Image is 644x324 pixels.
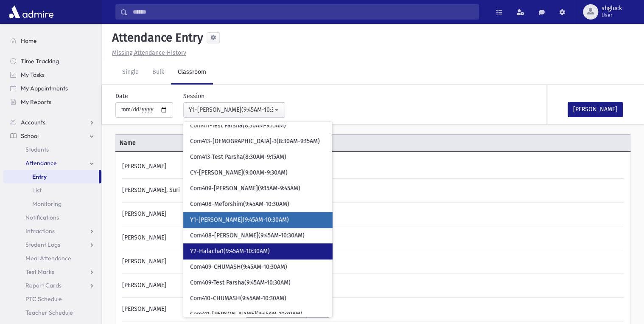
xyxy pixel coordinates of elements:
a: Meal Attendance [3,251,101,265]
span: Name [115,138,244,147]
span: Report Cards [25,282,62,289]
a: Time Tracking [3,54,101,68]
a: Infractions [3,224,101,238]
span: Com409-Test Parsha(9:45AM-10:30AM) [190,279,291,287]
input: Search [128,4,479,20]
div: Y1-[PERSON_NAME](9:45AM-10:30AM) [189,105,273,114]
span: shgluck [602,5,622,12]
button: [PERSON_NAME] [568,102,623,117]
span: PTC Schedule [25,295,62,303]
span: Students [25,146,49,153]
span: School [21,132,39,140]
label: Date [115,92,128,101]
a: Test Marks [3,265,101,279]
span: Com408-[PERSON_NAME](9:45AM-10:30AM) [190,231,305,240]
a: Entry [3,170,99,183]
a: Attendance [3,156,101,170]
u: Missing Attendance History [112,49,186,56]
span: My Reports [21,98,51,106]
span: Student Logs [25,241,60,248]
span: Meal Attendance [25,254,71,262]
label: Session [183,92,204,101]
span: Entry [32,173,47,180]
a: Bulk [146,61,171,85]
div: [PERSON_NAME], Suri [118,182,246,199]
span: User [602,12,622,19]
a: Report Cards [3,279,101,292]
span: Com408-Meforshim(9:45AM-10:30AM) [190,200,289,208]
a: List [3,183,101,197]
h5: Attendance Entry [109,31,203,45]
span: Com411-[PERSON_NAME](9:45AM-10:30AM) [190,310,302,318]
span: Accounts [21,118,45,126]
span: Test Marks [25,268,54,276]
span: Home [21,37,37,45]
div: [PERSON_NAME] [118,254,246,270]
span: Y2-Halacha1(9:45AM-10:30AM) [190,247,270,256]
button: Y1-Shir Hashirim(9:45AM-10:30AM) [183,102,285,118]
a: Single [115,61,146,85]
span: Notifications [25,214,59,221]
span: Time Tracking [21,57,59,65]
span: Com409-CHUMASH(9:45AM-10:30AM) [190,263,287,271]
a: Home [3,34,101,48]
a: Monitoring [3,197,101,211]
span: Com411-Test Parsha(8:30AM-9:15AM) [190,121,286,130]
div: [PERSON_NAME] [118,158,246,175]
a: Classroom [171,61,213,85]
div: [PERSON_NAME] [118,230,246,246]
img: AdmirePro [7,3,56,20]
a: Accounts [3,116,101,129]
a: My Tasks [3,68,101,82]
span: List [32,186,42,194]
a: PTC Schedule [3,292,101,306]
span: Com410-CHUMASH(9:45AM-10:30AM) [190,294,286,303]
span: Y1-[PERSON_NAME](9:45AM-10:30AM) [190,216,289,224]
span: Monitoring [32,200,62,208]
div: [PERSON_NAME] [118,277,246,294]
a: My Reports [3,95,101,109]
a: Missing Attendance History [109,49,186,56]
span: Com409-[PERSON_NAME](9:15AM-9:45AM) [190,184,300,193]
span: My Appointments [21,85,68,92]
a: Teacher Schedule [3,306,101,319]
span: Teacher Schedule [25,309,73,316]
a: Student Logs [3,238,101,251]
a: Students [3,143,101,156]
a: School [3,129,101,143]
div: [PERSON_NAME] [118,301,246,318]
span: Attendance [25,159,57,167]
span: Com413-[DEMOGRAPHIC_DATA]-3(8:30AM-9:15AM) [190,137,320,146]
span: Infractions [25,227,55,235]
span: CY-[PERSON_NAME](9:00AM-9:30AM) [190,169,288,177]
a: My Appointments [3,82,101,95]
a: Notifications [3,211,101,224]
span: Com413-Test Parsha(8:30AM-9:15AM) [190,153,286,161]
div: [PERSON_NAME] [118,206,246,223]
span: My Tasks [21,71,45,79]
